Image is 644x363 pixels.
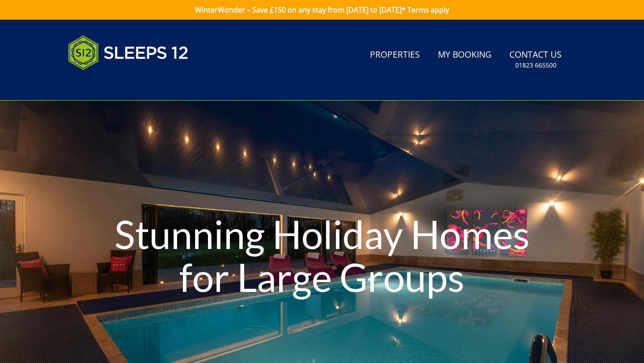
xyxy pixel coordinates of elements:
a: Properties [366,45,424,65]
h1: Stunning Holiday Homes for Large Groups [97,195,547,316]
iframe: Customer reviews powered by Trustpilot [64,80,157,88]
a: My Booking [434,45,495,65]
a: Contact Us01823 665500 [506,45,565,74]
img: Sleeps 12 [68,30,189,75]
small: 01823 665500 [515,61,556,70]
